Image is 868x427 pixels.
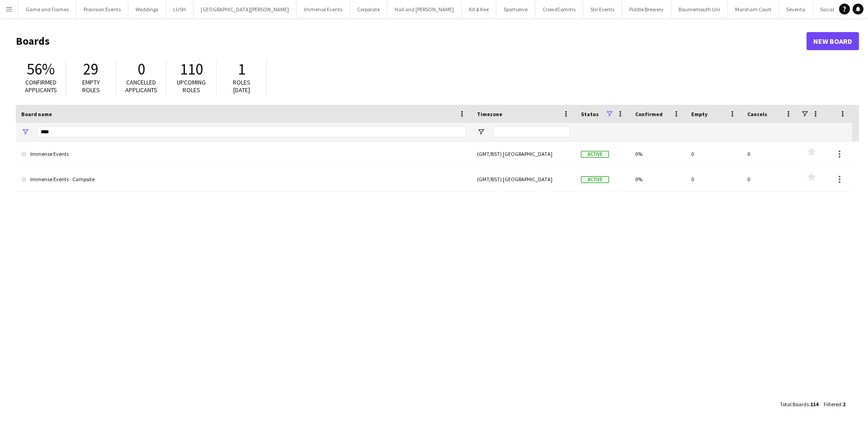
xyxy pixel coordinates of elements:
span: 0 [137,59,145,79]
div: 0 [742,167,798,192]
span: Empty [691,111,708,117]
button: Bournemouth Uni [671,0,728,18]
div: 0 [686,167,742,192]
button: Hall and [PERSON_NAME] [387,0,462,18]
span: 110 [180,59,203,79]
button: Corporate [350,0,387,18]
span: Total Boards [780,401,809,408]
button: Open Filter Menu [477,128,485,136]
button: Stir Events [583,0,622,18]
div: : [824,395,845,413]
button: Immense Events [297,0,350,18]
span: Timezone [477,111,502,117]
span: Roles [DATE] [233,78,250,94]
div: (GMT/BST) [GEOGRAPHIC_DATA] [472,141,576,166]
button: Marsham Court [728,0,779,18]
a: Immense Events - Campsite [21,167,466,192]
button: [GEOGRAPHIC_DATA][PERSON_NAME] [193,0,297,18]
span: Cancelled applicants [125,78,157,94]
span: Empty roles [82,78,100,94]
div: 0% [630,141,686,166]
span: Filtered [824,401,841,408]
button: Game and Flames [19,0,76,18]
input: Board name Filter Input [38,127,466,137]
span: 56% [27,59,55,79]
button: Seventa [779,0,813,18]
span: Status [581,111,599,117]
button: Kit & Kee [462,0,496,18]
span: 1 [238,59,245,79]
span: Upcoming roles [177,78,206,94]
div: 0 [686,141,742,166]
span: 114 [810,401,818,408]
button: LUSH [166,0,193,18]
span: Active [581,151,609,158]
h1: Boards [16,34,807,48]
span: Confirmed [635,111,663,117]
input: Timezone Filter Input [493,127,570,137]
span: Active [581,176,609,183]
span: Confirmed applicants [25,78,57,94]
span: 2 [843,401,845,408]
button: Open Filter Menu [21,128,29,136]
button: Sportserve [496,0,535,18]
span: Board name [21,111,52,117]
button: Weddings [128,0,166,18]
span: 29 [83,59,99,79]
div: (GMT/BST) [GEOGRAPHIC_DATA] [472,167,576,192]
a: New Board [807,32,859,50]
a: Immense Events [21,141,466,167]
button: Piddle Brewery [622,0,671,18]
button: Social Events [813,0,858,18]
button: Provision Events [76,0,128,18]
div: 0% [630,167,686,192]
div: : [780,395,818,413]
button: CrowdComms [535,0,583,18]
span: Cancels [747,111,767,117]
div: 0 [742,141,798,166]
